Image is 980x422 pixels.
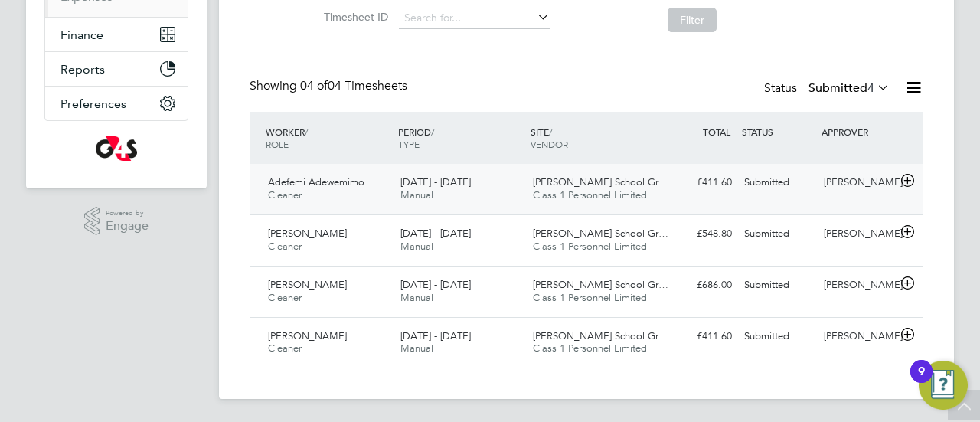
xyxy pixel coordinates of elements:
[400,329,471,342] span: [DATE] - [DATE]
[764,78,893,100] div: Status
[398,138,420,150] span: TYPE
[658,221,738,247] div: £548.80
[533,342,647,355] span: Class 1 Personnel Limited
[268,175,364,188] span: Adefemi Adewemimo
[96,136,137,161] img: g4s-logo-retina.png
[268,227,347,240] span: [PERSON_NAME]
[399,8,550,29] input: Search for...
[400,175,471,188] span: [DATE] - [DATE]
[738,170,818,195] div: Submitted
[668,8,717,32] button: Filter
[300,78,407,93] span: 04 Timesheets
[658,273,738,298] div: £686.00
[818,170,897,195] div: [PERSON_NAME]
[431,126,434,138] span: /
[106,220,149,233] span: Engage
[266,138,289,150] span: ROLE
[60,28,103,42] span: Finance
[45,52,188,86] button: Reports
[45,18,188,51] button: Finance
[531,138,568,150] span: VENDOR
[60,97,126,111] span: Preferences
[44,136,188,161] a: Go to home page
[268,329,347,342] span: [PERSON_NAME]
[527,118,659,158] div: SITE
[268,278,347,291] span: [PERSON_NAME]
[818,221,897,247] div: [PERSON_NAME]
[84,207,149,236] a: Powered byEngage
[394,118,527,158] div: PERIOD
[319,10,388,24] label: Timesheet ID
[400,188,433,201] span: Manual
[658,324,738,349] div: £411.60
[400,291,433,304] span: Manual
[818,118,897,146] div: APPROVER
[918,371,925,391] div: 9
[400,240,433,253] span: Manual
[867,80,874,96] span: 4
[45,87,188,120] button: Preferences
[533,278,668,291] span: [PERSON_NAME] School Gr…
[738,118,818,146] div: STATUS
[300,78,328,93] span: 04 of
[305,126,308,138] span: /
[262,118,394,158] div: WORKER
[738,221,818,247] div: Submitted
[268,291,302,304] span: Cleaner
[738,273,818,298] div: Submitted
[268,188,302,201] span: Cleaner
[400,342,433,355] span: Manual
[106,207,149,220] span: Powered by
[703,126,730,138] span: TOTAL
[808,80,890,96] label: Submitted
[268,240,302,253] span: Cleaner
[268,342,302,355] span: Cleaner
[533,240,647,253] span: Class 1 Personnel Limited
[533,188,647,201] span: Class 1 Personnel Limited
[533,227,668,240] span: [PERSON_NAME] School Gr…
[250,78,410,94] div: Showing
[60,62,105,77] span: Reports
[533,329,668,342] span: [PERSON_NAME] School Gr…
[818,324,897,349] div: [PERSON_NAME]
[400,227,471,240] span: [DATE] - [DATE]
[549,126,552,138] span: /
[919,361,968,410] button: Open Resource Center, 9 new notifications
[658,170,738,195] div: £411.60
[400,278,471,291] span: [DATE] - [DATE]
[533,175,668,188] span: [PERSON_NAME] School Gr…
[818,273,897,298] div: [PERSON_NAME]
[533,291,647,304] span: Class 1 Personnel Limited
[738,324,818,349] div: Submitted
